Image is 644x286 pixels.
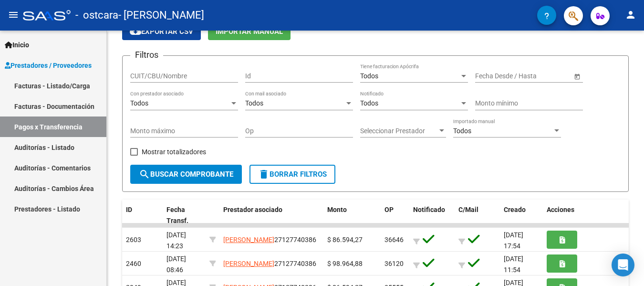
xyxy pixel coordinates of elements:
datatable-header-cell: C/Mail [455,200,500,231]
h3: Filtros [130,48,163,62]
span: OP [384,206,394,213]
button: Exportar CSV [122,22,201,40]
span: $ 86.594,27 [327,236,363,244]
span: Importar Manual [216,27,283,36]
span: Creado [504,206,526,213]
span: Prestador asociado [223,206,282,213]
span: Borrar Filtros [258,170,327,179]
button: Importar Manual [208,22,291,40]
span: Todos [360,99,378,107]
span: Buscar Comprobante [139,170,233,179]
datatable-header-cell: ID [122,200,163,231]
span: 27127740386 [223,260,316,267]
div: Open Intercom Messenger [612,254,634,276]
span: Fecha Transf. [166,206,188,224]
span: Seleccionar Prestador [360,127,437,135]
datatable-header-cell: Acciones [543,200,629,231]
button: Open calendar [572,71,582,81]
button: Borrar Filtros [249,165,335,184]
mat-icon: delete [258,169,270,180]
span: Acciones [547,206,574,213]
datatable-header-cell: Creado [500,200,543,231]
span: 36646 [384,236,404,244]
span: [PERSON_NAME] [223,260,274,267]
span: C/Mail [458,206,478,213]
datatable-header-cell: Notificado [409,200,455,231]
datatable-header-cell: Fecha Transf. [163,200,206,231]
span: [DATE] 17:54 [504,231,523,250]
span: $ 98.964,88 [327,260,363,267]
span: Monto [327,206,347,213]
span: 2460 [126,260,141,267]
span: [DATE] 08:46 [166,255,186,274]
span: - ostcara [75,5,118,26]
span: Todos [245,99,263,107]
button: Buscar Comprobante [130,165,242,184]
datatable-header-cell: OP [381,200,409,231]
input: Fecha inicio [475,72,510,80]
span: - [PERSON_NAME] [118,5,204,26]
span: Exportar CSV [130,27,193,36]
span: [DATE] 14:23 [166,231,186,250]
span: 36120 [384,260,404,267]
mat-icon: menu [8,9,19,21]
span: Todos [453,127,471,135]
datatable-header-cell: Prestador asociado [219,200,323,231]
span: Todos [130,99,148,107]
span: 2603 [126,236,141,244]
mat-icon: person [625,9,636,21]
input: Fecha fin [518,72,565,80]
span: 27127740386 [223,236,316,244]
span: Mostrar totalizadores [142,146,206,158]
span: Prestadores / Proveedores [5,60,92,71]
span: Inicio [5,40,29,50]
span: Todos [360,72,378,80]
span: [DATE] 11:54 [504,255,523,274]
span: [PERSON_NAME] [223,236,274,244]
mat-icon: cloud_download [130,25,141,37]
mat-icon: search [139,169,150,180]
datatable-header-cell: Monto [323,200,381,231]
span: Notificado [413,206,445,213]
span: ID [126,206,132,213]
